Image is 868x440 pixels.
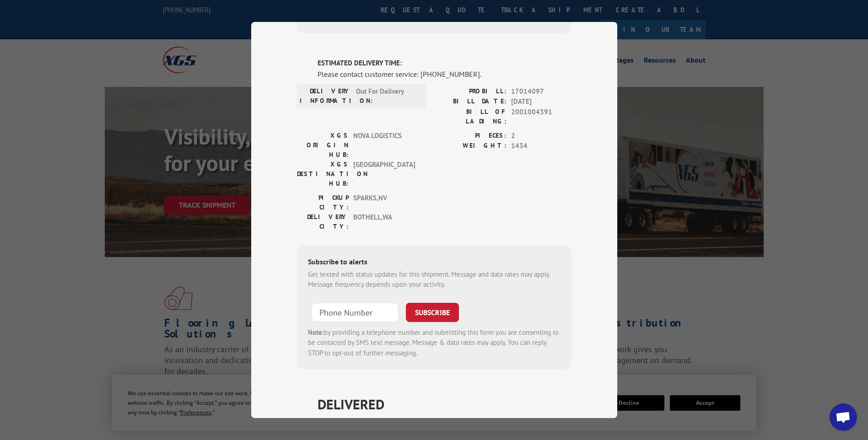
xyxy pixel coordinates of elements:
[511,86,571,97] span: 17014097
[297,160,349,188] label: XGS DESTINATION HUB:
[297,131,349,160] label: XGS ORIGIN HUB:
[356,86,418,106] span: Out For Delivery
[308,327,561,359] div: by providing a telephone number and submitting this form you are consenting to be contacted by SM...
[511,97,571,107] span: [DATE]
[511,141,571,151] span: 1434
[434,107,507,126] label: BILL OF LADING:
[434,97,507,107] label: BILL DATE:
[511,107,571,126] span: 2001004391
[318,394,571,414] span: DELIVERED
[318,58,571,69] label: ESTIMATED DELIVERY TIME:
[308,328,324,337] strong: Note:
[308,269,561,290] div: Get texted with status updates for this shipment. Message and data rates may apply. Message frequ...
[318,69,571,80] div: Please contact customer service: [PHONE_NUMBER].
[353,212,415,231] span: BOTHELL , WA
[308,256,561,269] div: Subscribe to alerts
[511,131,571,141] span: 2
[300,86,351,106] label: DELIVERY INFORMATION:
[406,303,459,322] button: SUBSCRIBE
[434,141,507,151] label: WEIGHT:
[312,303,399,322] input: Phone Number
[830,403,857,431] a: Open chat
[434,86,507,97] label: PROBILL:
[297,193,349,212] label: PICKUP CITY:
[434,131,507,141] label: PIECES:
[353,193,415,212] span: SPARKS , NV
[353,160,415,188] span: [GEOGRAPHIC_DATA]
[297,212,349,231] label: DELIVERY CITY:
[353,131,415,160] span: NOVA LOGISTICS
